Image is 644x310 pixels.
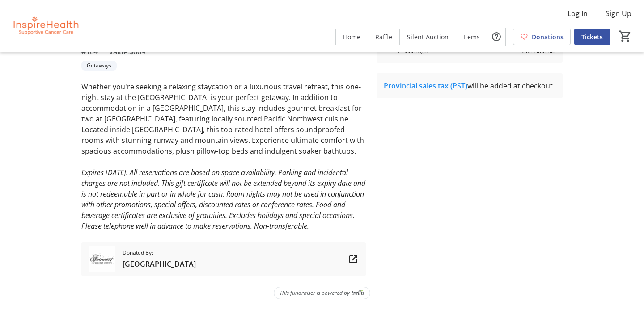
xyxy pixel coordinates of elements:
[336,29,368,45] a: Home
[581,32,603,42] span: Tickets
[463,32,480,42] span: Items
[532,32,563,42] span: Donations
[513,29,571,45] a: Donations
[400,29,456,45] a: Silent Auction
[487,28,505,46] button: Help
[81,81,366,156] p: Whether you're seeking a relaxing staycation or a luxurious travel retreat, this one-night stay a...
[81,242,366,276] a: Fairmont Vancouver AirportDonated By:[GEOGRAPHIC_DATA]
[5,4,85,48] img: InspireHealth Supportive Cancer Care's Logo
[574,29,610,45] a: Tickets
[81,61,117,71] tr-label-badge: Getaways
[598,6,639,21] button: Sign Up
[407,32,449,42] span: Silent Auction
[368,29,399,45] a: Raffle
[89,246,115,272] img: Fairmont Vancouver Airport
[123,259,196,269] span: [GEOGRAPHIC_DATA]
[617,28,633,44] button: Cart
[352,290,364,296] img: Trellis Logo
[560,6,595,21] button: Log In
[123,249,196,257] span: Donated By:
[456,29,487,45] a: Items
[384,80,555,91] div: will be added at checkout.
[568,8,588,19] span: Log In
[375,32,392,42] span: Raffle
[606,8,631,19] span: Sign Up
[384,81,467,91] a: Provincial sales tax (PST)
[280,289,350,297] span: This fundraiser is powered by
[81,168,365,231] em: Expires [DATE]. All reservations are based on space availability. Parking and incidental charges ...
[343,32,360,42] span: Home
